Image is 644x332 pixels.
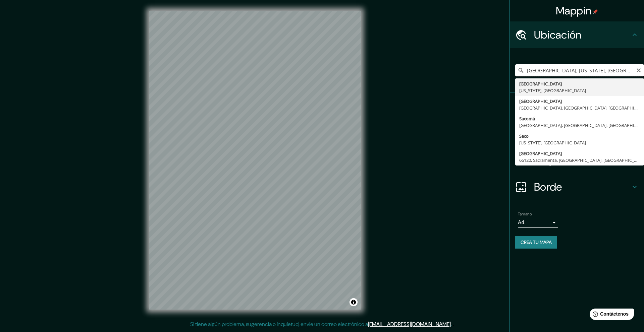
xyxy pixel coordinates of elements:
font: . [451,321,452,328]
font: [GEOGRAPHIC_DATA] [519,81,562,87]
font: [GEOGRAPHIC_DATA] [519,98,562,104]
font: A4 [518,219,525,226]
font: [US_STATE], [GEOGRAPHIC_DATA] [519,140,586,146]
font: [GEOGRAPHIC_DATA] [519,150,562,156]
font: Tamaño [518,211,532,217]
font: Mappin [556,4,592,18]
div: Borde [510,174,644,200]
div: Disposición [510,147,644,174]
button: Crea tu mapa [515,236,557,249]
font: . [452,320,453,328]
font: Crea tu mapa [521,239,552,245]
div: A4 [518,217,558,228]
canvas: Mapa [149,11,361,310]
img: pin-icon.png [593,9,598,14]
div: Estilo [510,120,644,147]
div: Ubicación [510,21,644,48]
a: [EMAIL_ADDRESS][DOMAIN_NAME] [368,321,451,328]
div: Patas [510,93,644,120]
font: Sacomá [519,116,535,122]
font: Saco [519,133,529,139]
font: Si tiene algún problema, sugerencia o inquietud, envíe un correo electrónico a [190,321,368,328]
font: Ubicación [534,28,582,42]
font: . [453,320,454,328]
iframe: Lanzador de widgets de ayuda [584,306,637,325]
font: [US_STATE], [GEOGRAPHIC_DATA] [519,87,586,93]
button: Activar o desactivar atribución [350,298,358,306]
input: Elige tu ciudad o zona [515,64,644,76]
font: Borde [534,180,562,194]
button: Claro [636,67,641,73]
